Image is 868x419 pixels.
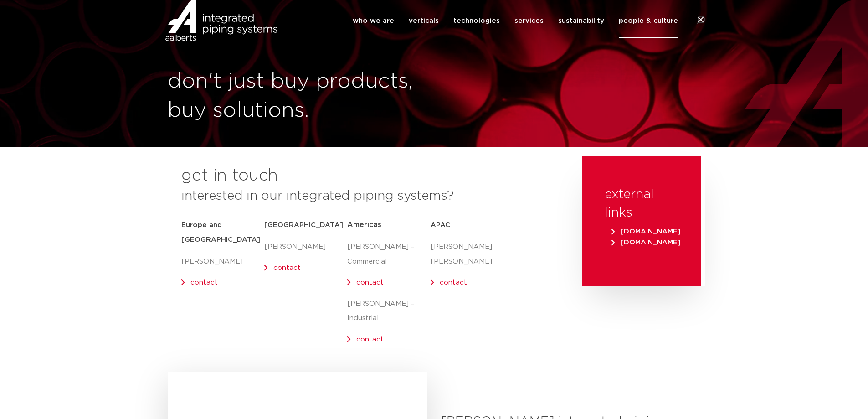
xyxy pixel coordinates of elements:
a: contact [273,264,301,271]
a: verticals [409,3,439,38]
a: contact [356,279,384,286]
p: [PERSON_NAME] [264,240,347,254]
a: people & culture [619,3,678,38]
p: [PERSON_NAME] [PERSON_NAME] [431,240,514,269]
a: contact [356,336,384,343]
h5: APAC [431,218,514,233]
h2: get in touch [181,165,278,187]
p: [PERSON_NAME] – Commercial [347,240,430,269]
h5: [GEOGRAPHIC_DATA] [264,218,347,233]
p: [PERSON_NAME] – Industrial [347,297,430,326]
h3: interested in our integrated piping systems? [181,187,559,205]
a: services [514,3,544,38]
h1: don't just buy products, buy solutions. [168,67,430,125]
a: [DOMAIN_NAME] [609,239,683,246]
a: sustainability [558,3,604,38]
span: [DOMAIN_NAME] [611,239,681,246]
a: contact [190,279,218,286]
strong: Europe and [GEOGRAPHIC_DATA] [181,222,260,243]
nav: Menu [353,3,678,38]
a: [DOMAIN_NAME] [609,228,683,235]
a: technologies [453,3,500,38]
span: [DOMAIN_NAME] [611,228,681,235]
a: who we are [353,3,394,38]
span: Americas [347,221,381,228]
a: contact [440,279,467,286]
p: [PERSON_NAME] [181,254,264,269]
h3: external links [605,186,678,222]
